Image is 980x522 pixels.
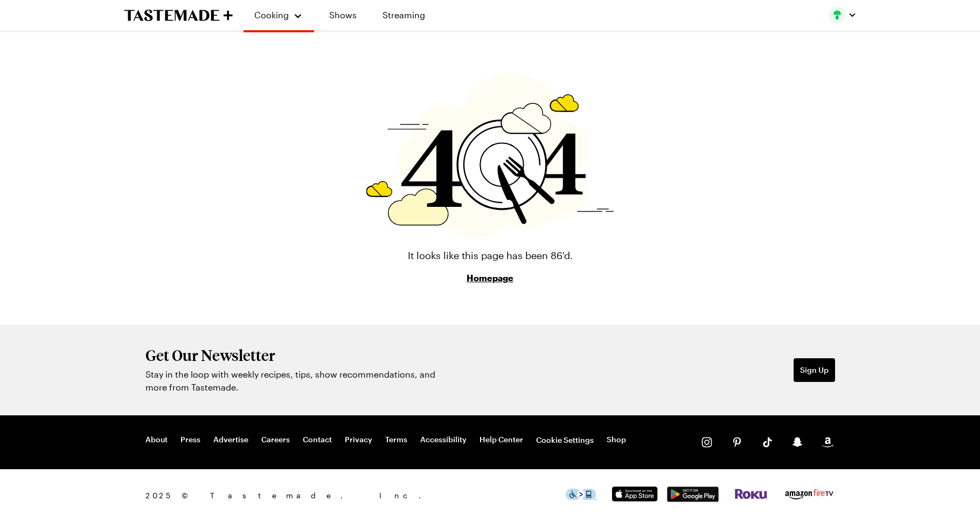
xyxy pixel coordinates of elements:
[408,248,573,263] p: It looks like this page has been 86'd.
[213,435,248,446] a: Advertise
[254,4,303,26] button: Cooking
[420,435,467,446] a: Accessibility
[345,435,372,446] a: Privacy
[566,489,596,500] img: This icon serves as a link to download the Level Access assistive technology app for individuals ...
[145,435,168,446] a: About
[829,6,846,24] img: Profile picture
[783,487,835,502] img: Amazon Fire TV
[607,435,626,446] a: Shop
[566,491,596,502] a: This icon serves as a link to download the Level Access assistive technology app for individuals ...
[145,490,566,502] span: 2025 © Tastemade, Inc.
[783,493,835,503] a: Amazon Fire TV
[794,358,835,382] button: Sign Up
[180,435,200,446] a: Press
[479,435,523,446] a: Help Center
[609,493,661,503] a: App Store
[800,365,829,375] span: Sign Up
[366,73,614,237] img: 404
[609,486,661,502] img: App Store
[254,10,289,20] span: Cooking
[261,435,290,446] a: Careers
[667,493,719,504] a: Google Play
[385,435,407,446] a: Terms
[145,346,442,364] h2: Get Our Newsletter
[829,6,857,24] button: Profile picture
[303,435,332,446] a: Contact
[145,435,626,446] nav: Footer
[145,368,442,394] p: Stay in the loop with weekly recipes, tips, show recommendations, and more from Tastemade.
[734,489,768,499] img: Roku
[667,486,719,502] img: Google Play
[467,272,513,284] a: Homepage
[124,9,233,22] a: To Tastemade Home Page
[734,491,768,501] a: Roku
[536,435,594,446] button: Cookie Settings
